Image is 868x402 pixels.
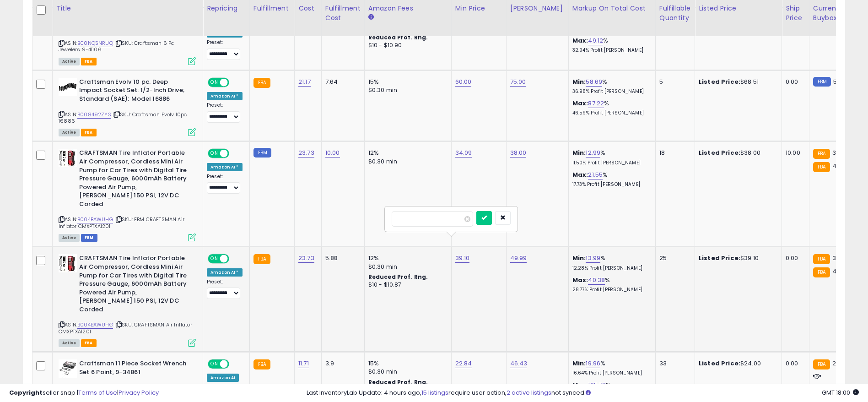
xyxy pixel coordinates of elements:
div: % [572,359,648,376]
div: Amazon AI [207,374,239,382]
div: % [572,99,648,116]
div: $38.00 [699,149,775,157]
span: All listings currently available for purchase on Amazon [59,58,80,65]
div: ASIN: [59,15,196,64]
b: Listed Price: [699,359,740,368]
div: % [572,37,648,54]
span: 41.79 [832,162,847,170]
span: ON [209,150,220,158]
span: 39.05 [832,254,849,262]
div: 12% [368,254,444,262]
p: 28.77% Profit [PERSON_NAME] [572,287,648,293]
span: | SKU: CRAFTSMAN Air Inflator CMXPTXA1201 [59,321,192,335]
div: Fulfillment Cost [325,4,361,23]
img: 41NZ-1RO-rL._SL40_.jpg [59,149,77,167]
small: FBA [253,78,270,88]
a: 49.99 [510,254,527,263]
b: Listed Price: [699,148,740,157]
div: $0.30 min [368,86,444,94]
img: 41NZ-1RO-rL._SL40_.jpg [59,254,77,272]
a: Terms of Use [78,388,117,397]
a: 60.00 [455,77,472,87]
a: 21.55 [588,170,603,179]
small: FBA [813,149,830,159]
div: $0.30 min [368,263,444,271]
div: % [572,276,648,293]
div: 18 [659,149,688,157]
p: 17.73% Profit [PERSON_NAME] [572,181,648,188]
div: ASIN: [59,78,196,136]
div: ASIN: [59,254,196,346]
div: $10 - $10.90 [368,42,444,49]
a: 13.99 [586,254,600,263]
div: % [572,254,648,271]
p: 32.94% Profit [PERSON_NAME] [572,47,648,54]
div: $10 - $10.87 [368,281,444,289]
div: [PERSON_NAME] [510,4,565,13]
div: Amazon AI * [207,163,243,171]
div: Last InventoryLab Update: 4 hours ago, require user action, not synced. [307,389,859,397]
div: Repricing [207,4,246,13]
span: ON [209,360,220,368]
div: Title [56,4,199,13]
span: 55.98 [833,77,850,86]
small: FBA [253,254,270,264]
div: $68.51 [699,78,775,86]
a: 39.10 [455,254,470,263]
div: Preset: [207,39,243,60]
div: $24.00 [699,359,775,368]
b: Max: [572,276,588,284]
span: OFF [228,360,243,368]
span: FBA [81,129,97,136]
div: 33 [659,359,688,368]
a: 49.12 [588,36,603,45]
div: ASIN: [59,149,196,240]
a: B008492ZYS [77,111,111,119]
div: 15% [368,359,444,368]
div: Preset: [207,174,243,194]
span: 2025-09-15 18:00 GMT [822,388,859,397]
div: Amazon Fees [368,4,447,13]
small: FBA [813,254,830,264]
div: $0.30 min [368,158,444,166]
div: Min Price [455,4,502,13]
a: 23.73 [298,254,314,263]
a: 12.99 [586,148,600,158]
span: 41.79 [832,267,847,276]
span: OFF [228,78,243,86]
div: 10.00 [786,149,802,157]
b: Max: [572,170,588,179]
a: 23.73 [298,148,314,158]
b: Max: [572,36,588,45]
small: FBA [253,359,270,369]
span: 24 [832,359,840,368]
div: 15% [368,78,444,86]
a: 34.09 [455,148,472,158]
div: $39.10 [699,254,775,262]
a: 75.00 [510,77,526,87]
b: Min: [572,359,586,368]
b: Reduced Prof. Rng. [368,33,428,41]
b: Min: [572,77,586,86]
small: FBA [813,267,830,277]
small: FBA [813,359,830,369]
span: | SKU: FBM CRAFTSMAN Air Inflator CMXPTXA1201 [59,216,184,229]
a: 2 active listings [507,388,551,397]
span: All listings currently available for purchase on Amazon [59,234,80,242]
a: 46.43 [510,359,528,368]
b: Listed Price: [699,254,740,262]
a: 22.84 [455,359,472,368]
a: B004BAWUHG [77,216,113,223]
span: ON [209,78,220,86]
p: 46.59% Profit [PERSON_NAME] [572,110,648,116]
strong: Copyright [9,388,43,397]
span: OFF [228,255,243,263]
a: 38.00 [510,148,527,158]
span: FBM [81,234,97,242]
div: % [572,171,648,188]
span: FBA [81,339,97,347]
div: Listed Price [699,4,778,13]
div: 0.00 [786,254,802,262]
div: $0.30 min [368,368,444,376]
b: Craftsman 11 Piece Socket Wrench Set 6 Point, 9-34861 [79,359,190,379]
